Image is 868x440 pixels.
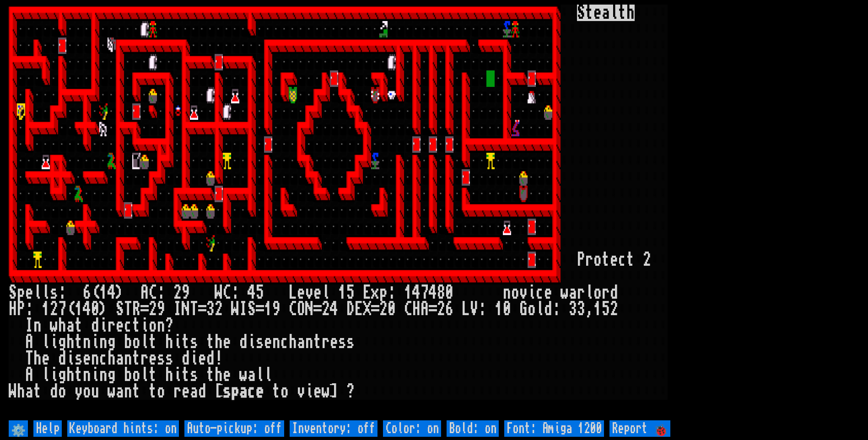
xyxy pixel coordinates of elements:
[165,317,173,334] div: ?
[9,301,17,317] div: H
[66,350,75,367] div: i
[248,301,256,317] div: S
[346,301,355,317] div: D
[173,367,182,383] div: i
[256,301,264,317] div: =
[272,334,280,350] div: n
[264,334,272,350] div: e
[215,284,223,301] div: W
[140,334,149,350] div: l
[602,301,610,317] div: 5
[239,301,248,317] div: I
[248,334,256,350] div: i
[157,350,165,367] div: s
[297,383,305,400] div: v
[140,367,149,383] div: l
[322,383,330,400] div: w
[17,383,25,400] div: h
[388,301,396,317] div: 0
[504,420,604,437] input: Font: Amiga 1200
[67,420,179,437] input: Keyboard hints: on
[66,367,75,383] div: h
[239,334,248,350] div: d
[99,334,108,350] div: n
[42,301,50,317] div: 1
[305,334,313,350] div: n
[313,383,322,400] div: e
[602,284,610,301] div: r
[206,350,215,367] div: d
[182,383,190,400] div: e
[116,301,124,317] div: S
[108,317,116,334] div: r
[75,317,83,334] div: t
[290,420,377,437] input: Inventory: off
[198,383,206,400] div: d
[58,301,66,317] div: 7
[215,334,223,350] div: h
[99,284,108,301] div: 1
[149,367,157,383] div: t
[99,350,108,367] div: c
[17,284,25,301] div: p
[91,317,99,334] div: d
[108,350,116,367] div: h
[437,284,445,301] div: 8
[338,334,346,350] div: s
[478,301,486,317] div: :
[173,284,182,301] div: 2
[264,367,272,383] div: l
[173,383,182,400] div: r
[108,284,116,301] div: 4
[610,5,618,21] mark: l
[610,301,618,317] div: 2
[58,334,66,350] div: g
[9,420,28,437] input: ⚙️
[495,301,503,317] div: 1
[25,301,33,317] div: :
[182,334,190,350] div: t
[593,252,602,268] div: o
[231,284,239,301] div: :
[388,284,396,301] div: :
[132,367,140,383] div: o
[99,317,108,334] div: i
[58,317,66,334] div: h
[140,317,149,334] div: i
[25,317,33,334] div: I
[330,301,338,317] div: 4
[42,350,50,367] div: e
[25,284,33,301] div: e
[519,284,528,301] div: v
[42,367,50,383] div: l
[421,301,429,317] div: A
[190,367,198,383] div: s
[132,350,140,367] div: t
[223,383,231,400] div: s
[165,350,173,367] div: s
[140,350,149,367] div: r
[206,334,215,350] div: t
[248,284,256,301] div: 4
[503,301,511,317] div: 0
[421,284,429,301] div: 7
[585,252,593,268] div: r
[116,284,124,301] div: )
[124,350,132,367] div: n
[544,284,552,301] div: e
[50,367,58,383] div: i
[83,367,91,383] div: n
[346,383,355,400] div: ?
[190,334,198,350] div: s
[404,284,412,301] div: 1
[313,301,322,317] div: =
[75,383,83,400] div: y
[602,5,610,21] mark: a
[322,334,330,350] div: r
[626,5,635,21] mark: h
[182,367,190,383] div: t
[305,383,313,400] div: i
[618,252,626,268] div: c
[58,367,66,383] div: g
[116,317,124,334] div: e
